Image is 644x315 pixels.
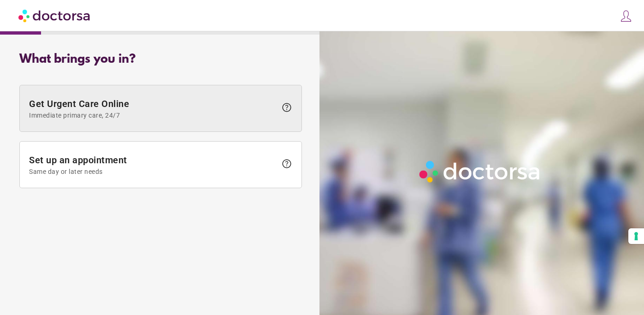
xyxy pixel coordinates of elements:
button: Your consent preferences for tracking technologies [628,228,644,244]
div: What brings you in? [19,53,302,66]
img: Doctorsa.com [18,5,91,26]
img: Logo-Doctorsa-trans-White-partial-flat.png [416,157,544,186]
span: Get Urgent Care Online [29,98,277,119]
img: icons8-customer-100.png [620,10,632,23]
span: help [281,102,292,113]
span: Immediate primary care, 24/7 [29,112,277,119]
span: Same day or later needs [29,168,277,175]
span: help [281,158,292,169]
span: Set up an appointment [29,155,277,175]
